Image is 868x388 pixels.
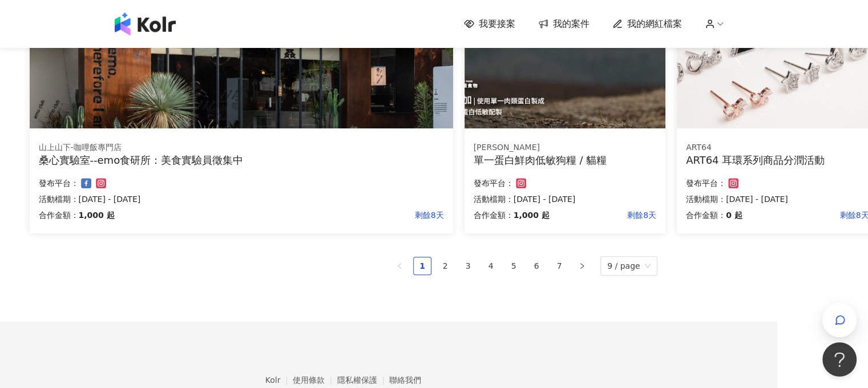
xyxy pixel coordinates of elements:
span: 我的案件 [553,18,590,30]
li: 1 [413,257,431,275]
a: 4 [482,257,499,274]
li: 4 [482,257,500,275]
a: 7 [551,257,568,274]
p: 剩餘8天 [115,208,444,222]
p: 1,000 起 [514,208,550,222]
p: 合作金額： [474,208,514,222]
li: 5 [504,257,523,275]
div: 桑心實驗室--emo食研所：美食實驗員徵集中 [39,153,444,167]
p: 活動檔期：[DATE] - [DATE] [474,192,656,206]
a: 2 [437,257,454,274]
span: right [579,262,586,269]
p: 活動檔期：[DATE] - [DATE] [39,192,444,206]
div: Page Size [600,256,657,276]
a: 隱私權保護 [337,375,390,385]
a: 我的案件 [538,18,590,30]
a: 1 [414,257,431,274]
li: 2 [436,257,454,275]
div: 單一蛋白鮮肉低敏狗糧 / 貓糧 [474,153,656,167]
li: 3 [459,257,477,275]
span: 9 / page [607,257,651,275]
li: 6 [527,257,546,275]
p: 合作金額： [39,208,79,222]
a: 我的網紅檔案 [612,18,682,30]
p: 發布平台： [39,176,79,190]
p: 合作金額： [686,208,726,222]
span: 我的網紅檔案 [627,18,682,30]
li: 7 [550,257,568,275]
li: Next Page [573,257,591,275]
p: 1,000 起 [79,208,115,222]
a: 聯絡我們 [389,375,421,385]
img: logo [115,13,176,35]
p: 發布平台： [474,176,514,190]
iframe: Help Scout Beacon - Open [822,342,857,377]
p: 剩餘8天 [550,208,656,222]
li: Previous Page [390,257,409,275]
div: [PERSON_NAME] [474,142,656,153]
a: 3 [459,257,477,274]
span: left [396,262,403,269]
p: 發布平台： [686,176,726,190]
p: 0 起 [726,208,742,222]
a: 6 [528,257,545,274]
a: 5 [505,257,522,274]
button: right [573,257,591,275]
div: 山上山下-咖哩飯專門店 [39,142,444,153]
a: 我要接案 [464,18,515,30]
a: 使用條款 [293,375,337,385]
span: 我要接案 [479,18,515,30]
button: left [390,257,409,275]
a: Kolr [265,375,293,385]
